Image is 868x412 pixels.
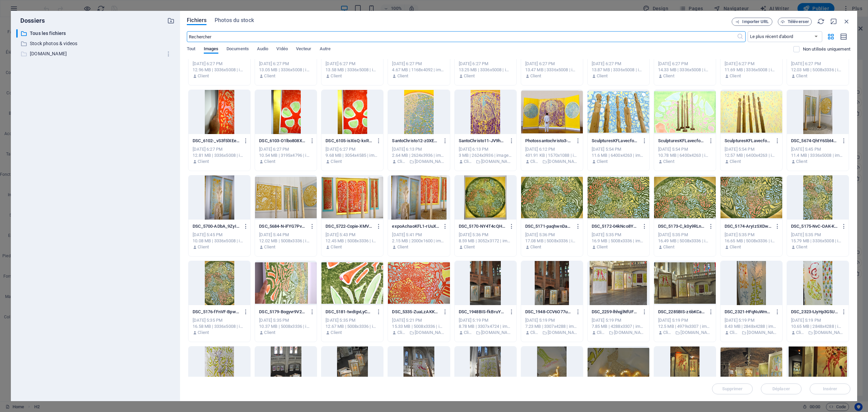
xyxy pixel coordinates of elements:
[796,73,807,79] p: Client
[259,223,307,229] p: DSC_5684-N-iFYG7Pv9-5knM8QdQpVg.JPG
[392,158,446,165] div: De: Client | Dossier: www.achao.fr
[791,330,845,336] div: De: Client | Dossier: www.achao.fr
[597,330,607,336] p: Client
[525,146,579,152] div: [DATE] 6:12 PM
[658,67,712,73] div: 14.33 MB | 3336x5008 | image/jpeg
[796,330,806,336] p: Client
[525,152,579,158] div: 431.91 KB | 1570x1088 | image/jpeg
[725,223,772,229] p: DSC_5174-AryIzSXDwkisUXjkdm2OAQ.JPG
[525,67,579,73] div: 13.47 MB | 3336x5008 | image/jpeg
[16,50,175,58] div: [DOMAIN_NAME]
[525,238,579,244] div: 17.08 MB | 5008x3336 | image/jpeg
[459,146,512,152] div: [DATE] 6:13 PM
[325,223,373,229] p: DSC_5722-Copie-XMVey3IPpd9bNc2Wh_7CKw.JPG
[658,238,712,244] div: 16.49 MB | 5008x3336 | image/jpeg
[658,152,712,158] div: 10.78 MB | 6400x4263 | image/jpeg
[464,158,474,165] p: Client
[725,323,778,330] div: 8.43 MB | 2848x4288 | image/jpeg
[392,232,446,238] div: [DATE] 5:41 PM
[525,223,573,229] p: DSC_5171-paqhwnDacPVjrBLR-EXljg.JPG
[193,152,246,158] div: 12.81 MB | 3336x5008 | image/jpeg
[592,232,645,238] div: [DATE] 5:35 PM
[592,152,645,158] div: 11.6 MB | 6400x4263 | image/jpeg
[259,323,313,330] div: 10.37 MB | 5008x3336 | image/jpeg
[325,309,373,315] p: DSC_5181-twdIgvLyCBNrPoG1jGztyw.JPG
[415,330,446,336] p: [DOMAIN_NAME]
[264,330,275,336] p: Client
[325,61,379,67] div: [DATE] 6:27 PM
[817,18,825,25] i: Actualiser
[459,309,506,315] p: DSC_1948BIS-fkBruYoVAiNHeZ-XMCmsZQ.jpg
[193,146,246,152] div: [DATE] 6:27 PM
[525,317,579,323] div: [DATE] 5:19 PM
[658,138,706,144] p: SculpturesKFLavecfond2-78b4VPeMQN0uz00DxNNoSA.jpg
[814,330,845,336] p: [DOMAIN_NAME]
[193,138,240,144] p: DSC_6102-_vS3f5lXEenqt4zz9HdXaw.JPG
[198,330,209,336] p: Client
[730,158,741,165] p: Client
[796,244,807,250] p: Client
[530,73,541,79] p: Client
[259,238,313,244] div: 12.02 MB | 5008x3336 | image/jpeg
[725,138,772,144] p: SculpturesKFLavecfond3-ZFqwiCrz8XID_h6hIQYVCw.jpg
[548,330,578,336] p: [DOMAIN_NAME]
[259,152,313,158] div: 10.54 MB | 3195x4796 | image/jpeg
[525,232,579,238] div: [DATE] 5:36 PM
[397,73,409,79] p: Client
[791,67,845,73] div: 12.03 MB | 5008x3336 | image/jpeg
[791,238,845,244] div: 15.79 MB | 3336x5008 | image/jpeg
[791,223,839,229] p: DSC_5175-NvC-OAK-KZspWdfpyt9gUg.JPG
[791,61,845,67] div: [DATE] 6:27 PM
[732,18,772,26] button: Importer URL
[791,232,845,238] div: [DATE] 5:35 PM
[392,330,446,336] div: De: Client | Dossier: www.achao.fr
[658,61,712,67] div: [DATE] 6:27 PM
[198,244,209,250] p: Client
[592,238,645,244] div: 16.9 MB | 5008x3336 | image/jpeg
[592,146,645,152] div: [DATE] 5:54 PM
[397,330,408,336] p: Client
[525,323,579,330] div: 7.23 MB | 3307x4288 | image/jpeg
[843,18,850,25] i: Fermer
[525,138,573,144] p: Photossantochristo3-wkzaJXvBgD5v2_9uenWImA.jpg
[193,223,240,229] p: DSC_5700-ADbA_9ZyI1hbvObm5LsvjQ.JPG
[592,61,645,67] div: [DATE] 6:27 PM
[725,152,778,158] div: 12.57 MB | 6400x4263 | image/jpeg
[791,323,845,330] div: 10.65 MB | 2848x4288 | image/jpeg
[226,45,249,54] span: Documents
[325,152,379,158] div: 9.68 MB | 3054x4585 | image/jpeg
[459,158,512,165] div: De: Client | Dossier: www.achao.fr
[193,317,246,323] div: [DATE] 5:35 PM
[459,67,512,73] div: 13.25 MB | 3336x5008 | image/jpeg
[525,158,579,165] div: De: Client | Dossier: www.achao.fr
[167,17,175,24] i: Créer un nouveau dossier
[747,330,778,336] p: [DOMAIN_NAME]
[331,330,342,336] p: Client
[658,309,706,315] p: DSC_2285BIS-z6bKCaFwGDzcGPfwgih3-g.jpg
[459,223,506,229] p: DSC_5170-NY4T4cQHTnBH__3pG3C0KQ.JPG
[331,158,342,165] p: Client
[276,45,288,54] span: VIdéo
[392,146,446,152] div: [DATE] 6:13 PM
[331,73,342,79] p: Client
[725,61,778,67] div: [DATE] 6:27 PM
[658,323,712,330] div: 12.5 MB | 4979x3307 | image/jpeg
[320,45,331,54] span: Autre
[325,146,379,152] div: [DATE] 6:27 PM
[459,61,512,67] div: [DATE] 6:27 PM
[193,238,246,244] div: 10.08 MB | 3336x5008 | image/jpeg
[325,323,379,330] div: 12.67 MB | 5008x3336 | image/jpeg
[325,232,379,238] div: [DATE] 5:43 PM
[193,323,246,330] div: 16.58 MB | 3336x5008 | image/jpeg
[592,309,639,315] p: DSC_2259-lhhqjlNfUFwVvJpfFzRT4g.jpg
[30,50,162,58] p: [DOMAIN_NAME]
[331,244,342,250] p: Client
[481,158,512,165] p: [DOMAIN_NAME]
[204,45,219,54] span: Images
[259,146,313,152] div: [DATE] 6:27 PM
[459,138,506,144] p: SantoChristo11-JV9hWCT_BqnF_WVGkY9D6A.JPG
[730,330,740,336] p: Client
[392,152,446,158] div: 2.64 MB | 2624x3936 | image/jpeg
[791,146,845,152] div: [DATE] 5:45 PM
[464,330,474,336] p: Client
